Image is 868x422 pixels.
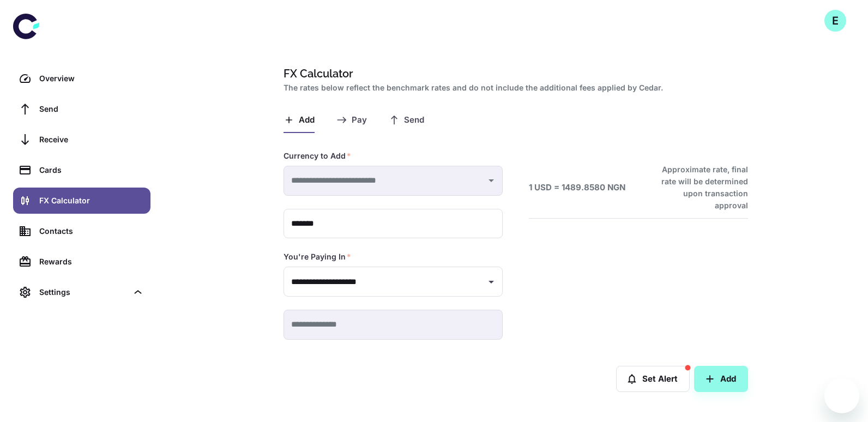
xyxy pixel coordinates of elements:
h6: Approximate rate, final rate will be determined upon transaction approval [649,164,748,212]
a: Cards [13,157,150,183]
a: Overview [13,65,150,92]
button: E [824,10,846,32]
div: Overview [39,73,144,85]
label: You're Paying In [284,251,351,262]
h1: FX Calculator [284,65,744,82]
div: Cards [39,164,144,176]
div: Send [39,103,144,115]
span: Add [299,115,315,125]
a: Contacts [13,218,150,244]
span: Pay [352,115,367,125]
button: Set Alert [616,366,690,392]
a: Send [13,96,150,122]
a: Rewards [13,249,150,275]
button: Add [694,366,748,392]
iframe: Button to launch messaging window [824,378,859,413]
a: FX Calculator [13,188,150,214]
span: Send [404,115,424,125]
div: Settings [13,279,150,305]
button: Open [484,274,499,290]
div: FX Calculator [39,195,144,207]
a: Receive [13,126,150,153]
h6: 1 USD = 1489.8580 NGN [529,182,625,194]
h2: The rates below reflect the benchmark rates and do not include the additional fees applied by Cedar. [284,82,744,94]
div: Rewards [39,256,144,268]
div: Contacts [39,225,144,237]
div: Receive [39,134,144,146]
label: Currency to Add [284,150,351,161]
div: Settings [39,286,128,298]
